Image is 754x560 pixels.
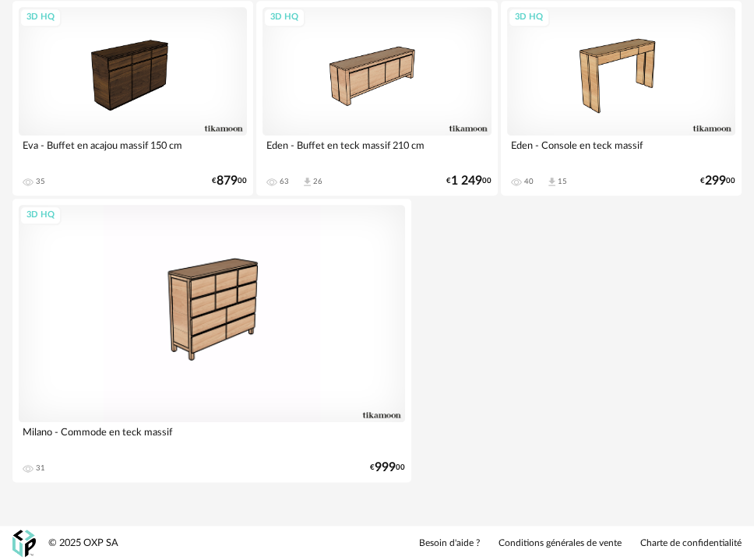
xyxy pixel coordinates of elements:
a: 3D HQ Milano - Commode en teck massif 31 €99900 [12,199,411,482]
span: 879 [217,176,238,186]
span: 299 [705,176,726,186]
span: 1 249 [451,176,482,186]
a: Conditions générales de vente [499,537,622,550]
div: Milano - Commode en teck massif [19,422,405,453]
span: 999 [375,463,396,473]
div: 40 [524,177,534,186]
div: 26 [313,177,322,186]
div: © 2025 OXP SA [48,537,118,550]
div: € 00 [212,176,247,186]
div: 31 [36,463,45,473]
a: 3D HQ Eden - Console en teck massif 40 Download icon 15 €29900 [501,1,742,195]
div: 35 [36,177,45,186]
div: Eva - Buffet en acajou massif 150 cm [19,136,247,167]
a: Besoin d'aide ? [419,537,480,550]
div: Eden - Console en teck massif [507,136,735,167]
a: Charte de confidentialité [640,537,742,550]
div: 3D HQ [263,8,305,27]
div: € 00 [370,463,405,473]
a: 3D HQ Eden - Buffet en teck massif 210 cm 63 Download icon 26 €1 24900 [256,1,497,195]
div: € 00 [700,176,735,186]
a: 3D HQ Eva - Buffet en acajou massif 150 cm 35 €87900 [12,1,253,195]
div: 63 [280,177,289,186]
div: 3D HQ [19,206,62,225]
span: Download icon [546,176,558,188]
div: 15 [558,177,567,186]
div: 3D HQ [508,8,550,27]
img: OXP [12,530,36,557]
div: Eden - Buffet en teck massif 210 cm [262,136,491,167]
div: € 00 [446,176,492,186]
div: 3D HQ [19,8,62,27]
span: Download icon [301,176,313,188]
